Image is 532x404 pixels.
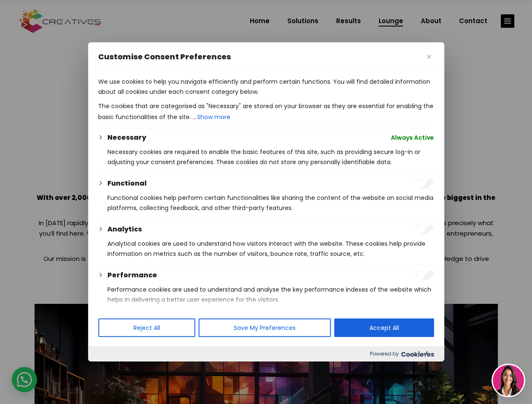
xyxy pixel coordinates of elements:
p: Functional cookies help perform certain functionalities like sharing the content of the website o... [107,193,434,213]
span: Always Active [391,133,434,143]
span: Customise Consent Preferences [98,52,231,62]
input: Enable Analytics [415,224,434,234]
img: Cookieyes logo [401,351,434,357]
button: Save My Preferences [198,319,331,337]
input: Enable Performance [415,270,434,280]
button: Close [424,52,434,62]
button: Functional [107,178,147,189]
input: Enable Functional [415,178,434,189]
p: We use cookies to help you navigate efficiently and perform certain functions. You will find deta... [98,77,434,97]
p: Necessary cookies are required to enable the basic features of this site, such as providing secur... [107,147,434,167]
button: Reject All [98,319,195,337]
button: Performance [107,270,157,280]
p: The cookies that are categorised as "Necessary" are stored on your browser as they are essential ... [98,101,434,123]
img: agent [493,365,524,396]
p: Analytical cookies are used to understand how visitors interact with the website. These cookies h... [107,239,434,259]
img: Close [427,55,431,59]
button: Necessary [107,133,146,143]
button: Accept All [334,319,434,337]
button: Show more [196,111,231,123]
div: Customise Consent Preferences [88,43,444,361]
p: Performance cookies are used to understand and analyse the key performance indexes of the website... [107,284,434,305]
div: Powered by [88,346,444,361]
button: Analytics [107,224,142,234]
